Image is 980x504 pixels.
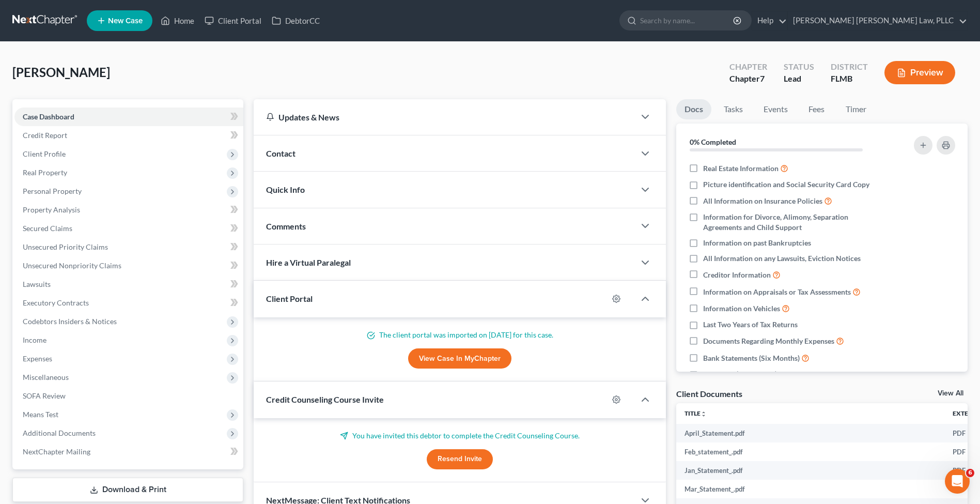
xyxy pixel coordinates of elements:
a: DebtorCC [267,11,325,30]
span: Property Analysis [23,205,80,214]
span: Unsecured Nonpriority Claims [23,261,121,270]
span: Last Two Years of Tax Returns [703,319,798,330]
button: Preview [884,61,955,84]
a: Unsecured Priority Claims [14,238,243,256]
span: Credit Report [23,131,67,140]
a: View Case in MyChapter [408,348,511,369]
a: View All [938,390,963,397]
iframe: Intercom live chat [945,469,970,494]
span: Bank Statements (Six Months) [703,353,800,363]
span: [PERSON_NAME] [12,65,110,80]
span: Information for Divorce, Alimony, Separation Agreements and Child Support [703,212,886,233]
a: Property Analysis [14,201,243,219]
a: Download & Print [12,478,243,502]
a: Help [752,11,787,30]
span: Real Estate Information [703,163,779,174]
div: Chapter [729,61,767,73]
span: Executory Contracts [23,298,89,307]
span: Information on past Bankruptcies [703,238,811,248]
div: Client Documents [676,388,742,399]
span: Personal Property [23,187,82,195]
a: NextChapter Mailing [14,442,243,461]
span: Expenses [23,354,52,363]
a: Lawsuits [14,275,243,294]
strong: 0% Completed [690,138,736,146]
span: Secured Claims [23,224,72,233]
span: Unsecured Priority Claims [23,242,108,251]
span: Lawsuits [23,280,51,288]
span: Creditor Information [703,270,771,280]
div: Lead [784,73,814,85]
a: Executory Contracts [14,294,243,312]
span: Case Dashboard [23,112,74,121]
div: District [831,61,868,73]
p: You have invited this debtor to complete the Credit Counseling Course. [266,431,654,441]
span: Documents Regarding Monthly Expenses [703,336,834,346]
a: Unsecured Nonpriority Claims [14,256,243,275]
span: Income [23,335,46,344]
span: Codebtors Insiders & Notices [23,317,117,326]
span: Information on Vehicles [703,303,780,314]
span: 6 [966,469,974,477]
span: Client Profile [23,149,66,158]
span: Means Test [23,410,58,419]
span: Client Portal [266,294,313,303]
button: Resend Invite [427,449,493,470]
a: Events [755,99,796,119]
span: Quick Info [266,185,305,194]
a: Titleunfold_more [685,409,707,417]
span: Picture identification and Social Security Card Copy [703,179,869,190]
span: Pay Stubs (Six Months) [703,369,777,379]
span: Real Property [23,168,67,177]
span: NextChapter Mailing [23,447,90,456]
span: Miscellaneous [23,373,69,381]
a: Fees [800,99,833,119]
a: Docs [676,99,711,119]
span: SOFA Review [23,391,66,400]
a: Tasks [715,99,751,119]
td: Mar_Statement_.pdf [676,480,944,498]
p: The client portal was imported on [DATE] for this case. [266,330,654,340]
span: Information on Appraisals or Tax Assessments [703,287,851,297]
a: Home [155,11,199,30]
a: Timer [837,99,875,119]
a: Credit Report [14,126,243,145]
span: Hire a Virtual Paralegal [266,257,351,267]
td: April_Statement.pdf [676,424,944,442]
input: Search by name... [640,11,735,30]
div: Status [784,61,814,73]
span: Contact [266,148,295,158]
span: All Information on any Lawsuits, Eviction Notices [703,253,861,264]
td: Jan_Statement_.pdf [676,461,944,480]
div: FLMB [831,73,868,85]
a: [PERSON_NAME] [PERSON_NAME] Law, PLLC [788,11,967,30]
a: SOFA Review [14,387,243,405]
td: Feb_statement_.pdf [676,442,944,461]
span: Comments [266,221,306,231]
i: unfold_more [701,411,707,417]
a: Case Dashboard [14,108,243,126]
a: Secured Claims [14,219,243,238]
span: Credit Counseling Course Invite [266,394,384,404]
span: Additional Documents [23,429,96,437]
span: 7 [760,73,765,83]
div: Updates & News [266,112,623,123]
span: New Case [108,17,143,25]
a: Client Portal [199,11,267,30]
span: All Information on Insurance Policies [703,196,822,206]
div: Chapter [729,73,767,85]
